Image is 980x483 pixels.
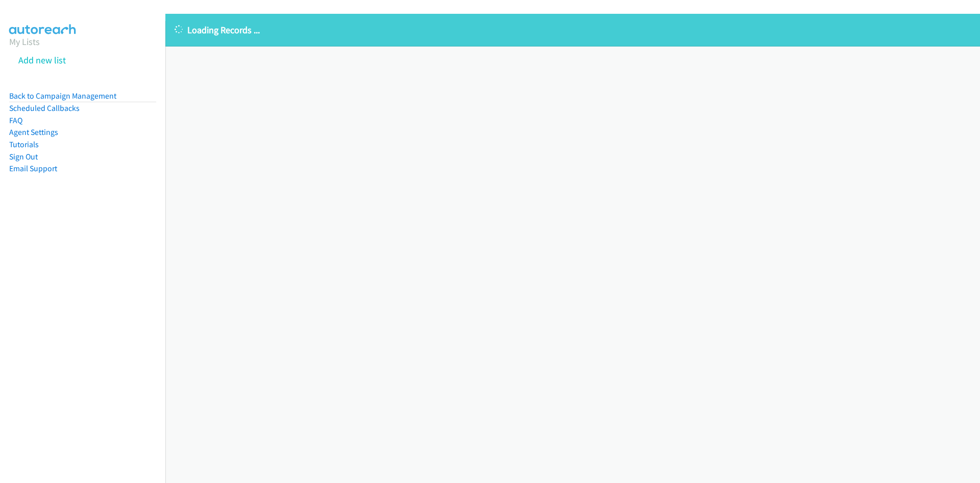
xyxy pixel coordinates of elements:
a: Scheduled Callbacks [9,103,80,113]
a: My Lists [9,36,40,48]
a: Back to Campaign Management [9,91,116,101]
a: Agent Settings [9,127,58,137]
a: Tutorials [9,140,39,149]
p: Loading Records ... [175,23,971,37]
a: Sign Out [9,152,38,162]
a: Add new list [18,54,66,66]
a: FAQ [9,116,22,125]
a: Email Support [9,164,57,173]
